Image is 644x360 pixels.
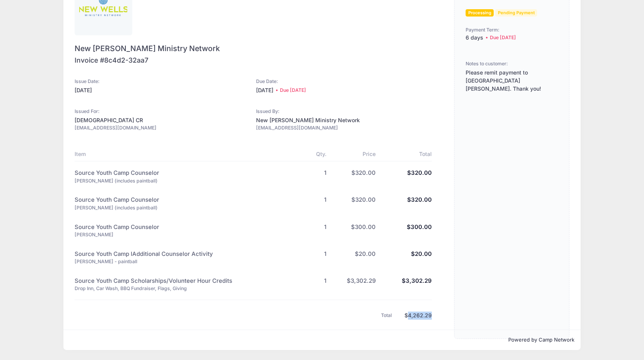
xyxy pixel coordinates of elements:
td: $20.00 [379,242,432,269]
div: Please remit payment to [GEOGRAPHIC_DATA][PERSON_NAME]. Thank you! [466,69,558,93]
th: Item [75,147,294,161]
div: [PERSON_NAME] (includes paintball) [75,204,290,212]
td: $320.00 [379,161,432,188]
div: Source Youth Camp Counselor [75,223,290,231]
div: Source Youth Camp Counselor [75,196,290,204]
span: [DATE] [256,86,276,95]
td: $3,302.29 [379,269,432,296]
div: Issued By: [256,108,431,115]
div: [EMAIL_ADDRESS][DOMAIN_NAME] [256,124,431,132]
div: Due Date: [256,78,431,85]
div: New [PERSON_NAME] Ministry Network [256,116,431,124]
td: 1 [294,188,330,215]
span: New [PERSON_NAME] Ministry Network [75,43,428,54]
div: [PERSON_NAME] [75,231,290,239]
div: Payment Term: [466,27,558,34]
td: 1 [294,269,330,296]
td: $20.00 [330,242,379,269]
div: Drop Inn, Car Wash, BBQ Fundraiser, Flags, Giving [75,285,290,292]
div: [PERSON_NAME] - paintball [75,258,290,265]
div: Issued For: [75,108,250,115]
td: $320.00 [379,188,432,215]
div: Total [381,312,404,319]
div: Source Youth Camp IAdditional Counselor Activity [75,250,290,258]
div: Source Youth Camp Scholarships/Volunteer Hour Credits [75,277,290,285]
div: Invoice #8c4d2-32aa7 [75,55,148,65]
div: 6 days [466,34,558,42]
div: Notes to customer: [466,60,508,68]
td: 1 [294,215,330,242]
div: $4,262.29 [404,312,432,320]
div: [PERSON_NAME] (includes paintball) [75,178,290,185]
span: Processing [466,9,494,17]
div: [DEMOGRAPHIC_DATA] CR [75,116,250,124]
span: Due [DATE] [483,34,516,41]
div: [EMAIL_ADDRESS][DOMAIN_NAME] [75,124,250,132]
td: $300.00 [379,215,432,242]
div: Issue Date: [75,78,250,85]
td: 1 [294,161,330,188]
span: Pending Payment [495,9,537,17]
div: [DATE] [75,86,250,95]
p: Powered by Camp Network [70,336,574,344]
td: $3,302.29 [330,269,379,296]
td: $320.00 [330,161,379,188]
th: Price [330,147,379,161]
span: Due [DATE] [276,87,306,94]
div: Source Youth Camp Counselor [75,169,290,177]
th: Total [379,147,432,161]
th: Qty. [294,147,330,161]
td: $300.00 [330,215,379,242]
td: 1 [294,242,330,269]
td: $320.00 [330,188,379,215]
